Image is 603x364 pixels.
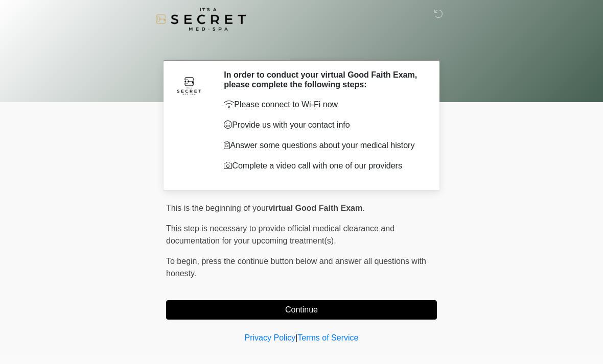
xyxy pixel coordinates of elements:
span: This step is necessary to provide official medical clearance and documentation for your upcoming ... [166,224,395,245]
p: Complete a video call with one of our providers [224,160,422,172]
span: This is the beginning of your [166,204,268,212]
a: | [295,333,297,342]
a: Privacy Policy [245,333,296,342]
h2: In order to conduct your virtual Good Faith Exam, please complete the following steps: [224,70,422,89]
img: It's A Secret Med Spa Logo [156,8,246,31]
span: press the continue button below and answer all questions with honesty. [166,257,426,278]
button: Continue [166,300,437,320]
span: To begin, [166,257,201,265]
h1: ‎ ‎ [158,37,445,56]
strong: virtual Good Faith Exam [268,204,362,212]
p: Please connect to Wi-Fi now [224,99,422,111]
img: Agent Avatar [174,70,204,101]
p: Provide us with your contact info [224,119,422,131]
span: . [362,204,364,212]
a: Terms of Service [297,333,358,342]
p: Answer some questions about your medical history [224,139,422,152]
